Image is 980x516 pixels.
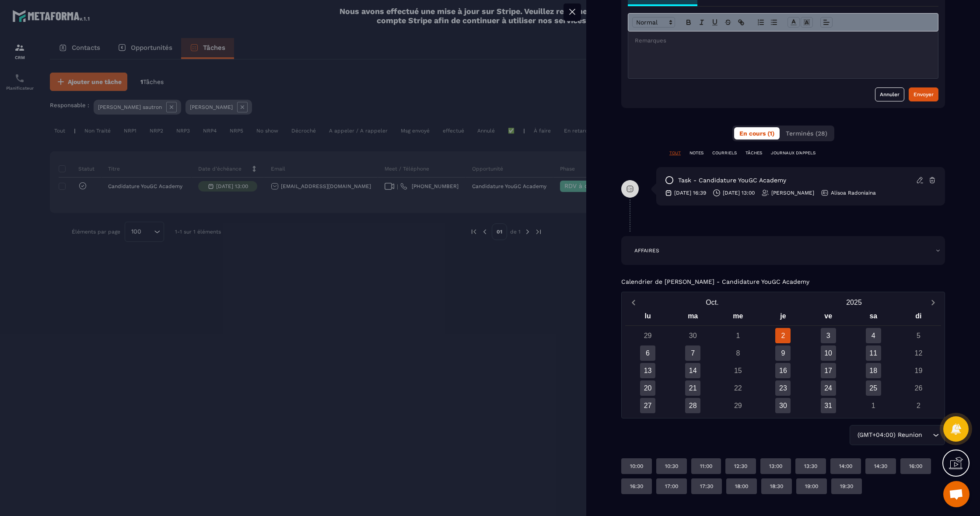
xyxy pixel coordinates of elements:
p: Calendrier de [PERSON_NAME] - Candidature YouGC Academy [621,278,809,285]
a: Ouvrir le chat [943,481,969,507]
div: 15 [730,363,745,378]
p: 16:00 [909,463,922,470]
div: Search for option [850,425,945,445]
p: 18:30 [770,483,783,490]
button: En cours (1) [734,127,780,139]
div: me [715,310,760,325]
button: Next month [925,296,941,308]
div: ve [806,310,851,325]
div: 25 [866,380,881,396]
button: Terminés (28) [780,127,833,139]
p: [DATE] 16:39 [674,189,706,196]
p: 14:30 [874,463,887,470]
div: 12 [911,345,926,361]
div: 30 [775,398,791,413]
button: Envoyer [909,87,938,101]
div: sa [851,310,896,325]
p: 10:30 [665,463,678,470]
p: 10:00 [630,463,643,470]
div: 24 [821,380,836,396]
div: 27 [640,398,655,413]
div: Calendar days [625,328,941,413]
div: 9 [775,345,791,361]
span: (GMT+04:00) Reunion [855,430,924,440]
div: 26 [911,380,926,396]
div: di [896,310,941,325]
p: 19:00 [805,483,818,490]
div: 20 [640,380,655,396]
p: 18:00 [735,483,748,490]
div: 18 [866,363,881,378]
p: JOURNAUX D'APPELS [771,150,815,156]
div: 1 [730,328,745,343]
p: Alisoa Radoniaina [831,189,876,196]
div: lu [625,310,670,325]
p: 11:00 [700,463,712,470]
div: 21 [685,380,700,396]
div: 30 [685,328,700,343]
p: 14:00 [839,463,852,470]
div: 3 [821,328,836,343]
p: 13:30 [804,463,817,470]
span: Terminés (28) [786,130,827,137]
div: 13 [640,363,655,378]
div: 16 [775,363,791,378]
p: [PERSON_NAME] [771,189,814,196]
p: [DATE] 13:00 [723,189,755,196]
p: AFFAIRES [634,247,659,254]
div: je [760,310,805,325]
div: 19 [911,363,926,378]
p: TÂCHES [745,150,762,156]
button: Open years overlay [783,295,925,310]
div: 6 [640,345,655,361]
div: 11 [866,345,881,361]
input: Search for option [924,430,931,440]
div: 31 [821,398,836,413]
div: 2 [911,398,926,413]
div: 1 [866,398,881,413]
p: 19:30 [840,483,853,490]
span: En cours (1) [739,130,774,137]
div: 17 [821,363,836,378]
button: Annuler [875,87,904,101]
div: 8 [730,345,745,361]
div: 29 [640,328,655,343]
div: 29 [730,398,745,413]
div: Envoyer [913,90,934,99]
p: 17:00 [665,483,678,490]
div: 5 [911,328,926,343]
p: 13:00 [769,463,782,470]
div: Calendar wrapper [625,310,941,413]
div: 4 [866,328,881,343]
div: ma [670,310,715,325]
p: NOTES [689,150,703,156]
p: task - Candidature YouGC Academy [678,176,786,185]
div: 14 [685,363,700,378]
p: 17:30 [700,483,713,490]
p: 12:30 [734,463,747,470]
button: Open months overlay [641,295,783,310]
p: TOUT [669,150,681,156]
div: 23 [775,380,791,396]
p: 16:30 [630,483,643,490]
div: 22 [730,380,745,396]
button: Previous month [625,296,641,308]
p: COURRIELS [712,150,737,156]
div: 7 [685,345,700,361]
div: 2 [775,328,791,343]
div: 28 [685,398,700,413]
div: 10 [821,345,836,361]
